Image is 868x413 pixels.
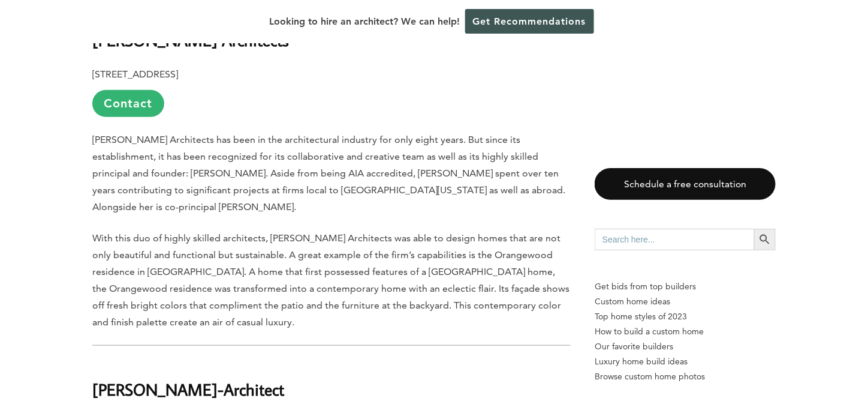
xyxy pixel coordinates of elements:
[595,309,776,324] a: Top home styles of 2023
[92,68,178,80] b: [STREET_ADDRESS]
[595,339,776,354] a: Our favorite builders
[92,232,569,328] span: With this duo of highly skilled architects, [PERSON_NAME] Architects was able to design homes tha...
[92,90,164,117] a: Contact
[595,229,754,250] input: Search here...
[595,354,776,369] a: Luxury home build ideas
[595,168,776,200] a: Schedule a free consultation
[595,324,776,339] a: How to build a custom home
[595,369,776,384] a: Browse custom home photos
[92,379,284,400] b: [PERSON_NAME]-Architect
[465,9,594,34] a: Get Recommendations
[595,279,776,294] p: Get bids from top builders
[595,294,776,309] a: Custom home ideas
[758,233,771,246] svg: Search
[92,134,565,213] span: [PERSON_NAME] Architects has been in the architectural industry for only eight years. But since i...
